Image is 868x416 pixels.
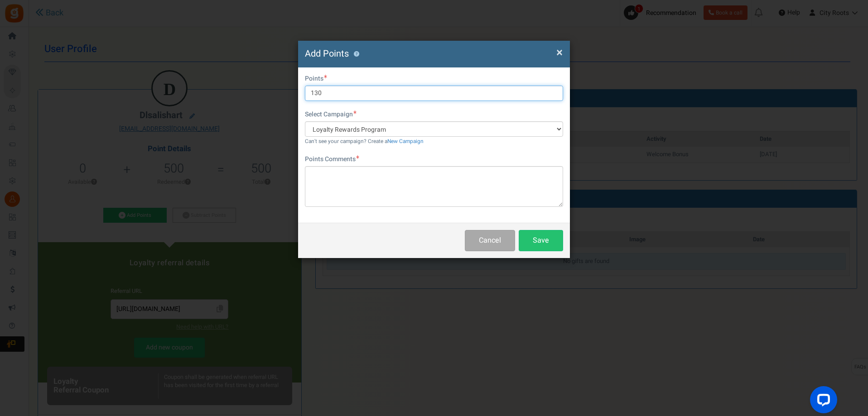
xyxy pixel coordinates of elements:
[305,74,327,83] label: Points
[387,138,424,145] a: New Campaign
[305,138,424,145] small: Can't see your campaign? Create a
[305,110,357,119] label: Select Campaign
[465,230,515,251] button: Cancel
[556,44,563,61] span: ×
[305,47,349,60] span: Add Points
[353,51,359,57] button: ?
[519,230,563,251] button: Save
[305,155,359,164] label: Points Comments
